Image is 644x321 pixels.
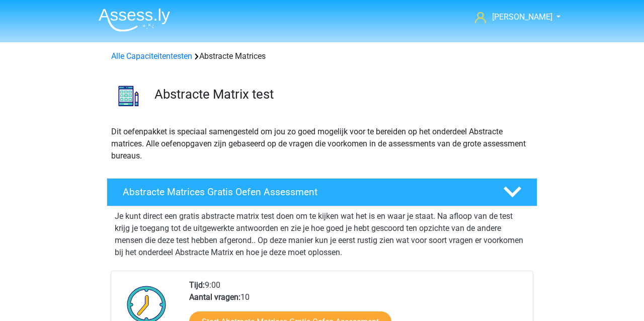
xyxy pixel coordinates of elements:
p: Je kunt direct een gratis abstracte matrix test doen om te kijken wat het is en waar je staat. Na... [115,210,529,259]
b: Tijd: [189,280,205,290]
div: Abstracte Matrices [107,50,537,62]
h3: Abstracte Matrix test [154,87,529,102]
b: Aantal vragen: [189,292,240,302]
img: abstracte matrices [107,74,150,117]
a: Abstracte Matrices Gratis Oefen Assessment [103,178,541,206]
a: Alle Capaciteitentesten [111,51,192,61]
span: [PERSON_NAME] [492,12,552,22]
a: [PERSON_NAME] [471,11,553,23]
img: Assessly [99,8,170,32]
h4: Abstracte Matrices Gratis Oefen Assessment [123,186,487,198]
p: Dit oefenpakket is speciaal samengesteld om jou zo goed mogelijk voor te bereiden op het onderdee... [111,126,533,162]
